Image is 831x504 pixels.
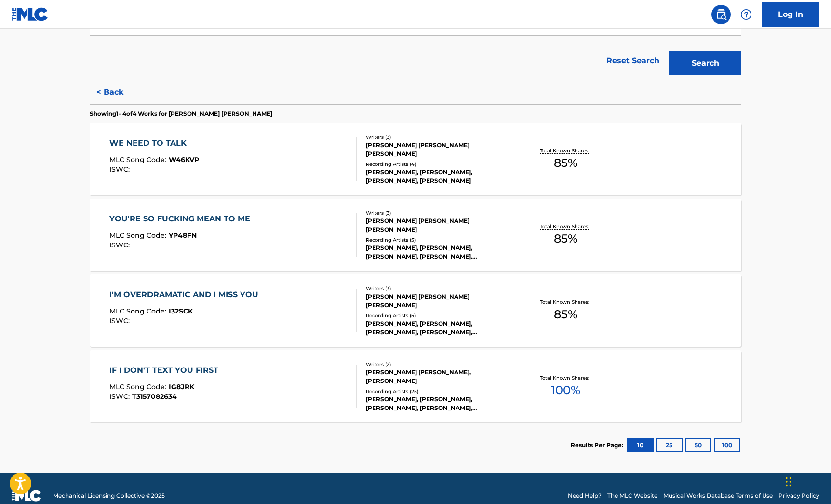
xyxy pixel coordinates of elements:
[540,223,591,230] p: Total Known Shares:
[715,9,727,20] img: search
[656,438,683,452] button: 25
[90,274,741,347] a: I'M OVERDRAMATIC AND I MISS YOUMLC Song Code:I32SCKISWC:Writers (3)[PERSON_NAME] [PERSON_NAME] [P...
[109,392,132,401] span: ISWC :
[366,236,511,244] div: Recording Artists ( 5 )
[607,491,657,500] a: The MLC Website
[540,374,591,381] p: Total Known Shares:
[366,209,511,217] div: Writers ( 3 )
[90,80,147,104] button: < Back
[554,306,577,323] span: 85 %
[109,231,169,240] span: MLC Song Code :
[540,299,591,306] p: Total Known Shares:
[366,319,511,337] div: [PERSON_NAME], [PERSON_NAME], [PERSON_NAME], [PERSON_NAME], [PERSON_NAME]
[737,5,756,24] div: Help
[602,50,664,71] a: Reset Search
[366,361,511,368] div: Writers ( 2 )
[663,491,773,500] a: Musical Works Database Terms of Use
[685,438,711,452] button: 50
[778,491,819,500] a: Privacy Policy
[109,307,169,315] span: MLC Song Code :
[109,365,223,376] div: IF I DON'T TEXT YOU FIRST
[366,388,511,395] div: Recording Artists ( 25 )
[90,109,272,118] p: Showing 1 - 4 of 4 Works for [PERSON_NAME] [PERSON_NAME]
[169,307,193,315] span: I32SCK
[366,292,511,310] div: [PERSON_NAME] [PERSON_NAME] [PERSON_NAME]
[109,165,132,174] span: ISWC :
[109,316,132,325] span: ISWC :
[169,382,194,391] span: IG8JRK
[714,438,740,452] button: 100
[568,491,602,500] a: Need Help?
[109,137,199,149] div: WE NEED TO TALK
[366,217,511,234] div: [PERSON_NAME] [PERSON_NAME] [PERSON_NAME]
[366,395,511,412] div: [PERSON_NAME], [PERSON_NAME], [PERSON_NAME], [PERSON_NAME], [PERSON_NAME]
[109,382,169,391] span: MLC Song Code :
[90,123,741,195] a: WE NEED TO TALKMLC Song Code:W46KVPISWC:Writers (3)[PERSON_NAME] [PERSON_NAME] [PERSON_NAME]Recor...
[366,244,511,261] div: [PERSON_NAME], [PERSON_NAME], [PERSON_NAME], [PERSON_NAME], [PERSON_NAME]
[366,161,511,168] div: Recording Artists ( 4 )
[12,490,41,502] img: logo
[169,231,197,240] span: YP48FN
[90,12,741,80] form: Search Form
[554,154,577,172] span: 85 %
[540,147,591,154] p: Total Known Shares:
[90,199,741,271] a: YOU'RE SO FUCKING MEAN TO MEMLC Song Code:YP48FNISWC:Writers (3)[PERSON_NAME] [PERSON_NAME] [PERS...
[366,368,511,385] div: [PERSON_NAME] [PERSON_NAME], [PERSON_NAME]
[12,7,49,21] img: MLC Logo
[366,134,511,141] div: Writers ( 3 )
[366,168,511,185] div: [PERSON_NAME], [PERSON_NAME], [PERSON_NAME], [PERSON_NAME]
[740,9,752,20] img: help
[762,2,819,27] a: Log In
[554,230,577,247] span: 85 %
[627,438,654,452] button: 10
[551,381,580,399] span: 100 %
[571,441,626,450] p: Results Per Page:
[669,51,741,75] button: Search
[132,392,177,401] span: T3157082634
[109,241,132,249] span: ISWC :
[169,155,199,164] span: W46KVP
[783,458,831,504] iframe: Chat Widget
[109,155,169,164] span: MLC Song Code :
[366,312,511,319] div: Recording Artists ( 5 )
[366,141,511,158] div: [PERSON_NAME] [PERSON_NAME] [PERSON_NAME]
[109,213,255,225] div: YOU'RE SO FUCKING MEAN TO ME
[109,289,263,300] div: I'M OVERDRAMATIC AND I MISS YOU
[53,491,165,500] span: Mechanical Licensing Collective © 2025
[786,467,791,496] div: Drag
[90,350,741,422] a: IF I DON'T TEXT YOU FIRSTMLC Song Code:IG8JRKISWC:T3157082634Writers (2)[PERSON_NAME] [PERSON_NAM...
[711,5,731,24] a: Public Search
[366,285,511,292] div: Writers ( 3 )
